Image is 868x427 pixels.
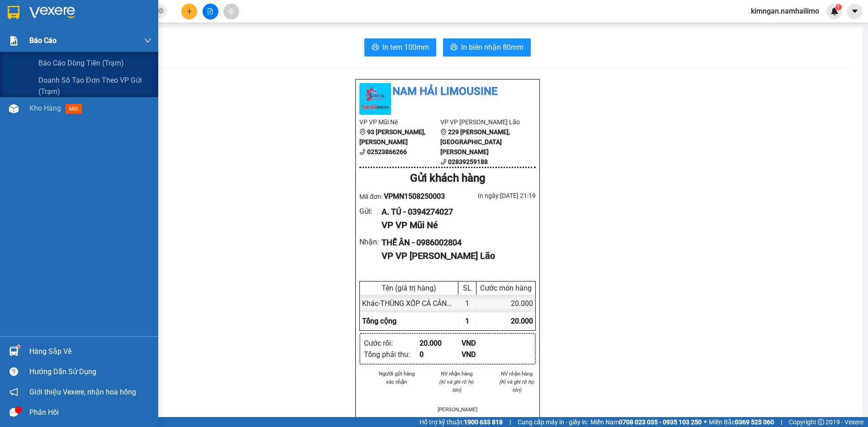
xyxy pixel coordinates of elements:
[9,104,19,113] img: warehouse-icon
[181,4,197,19] button: plus
[9,388,18,396] span: notification
[464,418,503,426] strong: 1900 633 818
[847,4,863,19] button: caret-down
[364,38,436,56] button: printerIn tem 100mm
[377,370,416,386] li: Người gửi hàng xác nhận
[77,29,150,40] div: THẾ ÂN
[438,405,476,413] li: [PERSON_NAME]
[420,349,462,360] div: 0
[144,37,151,44] span: down
[9,408,18,417] span: message
[38,57,124,69] span: Báo cáo dòng tiền (trạm)
[479,284,533,292] div: Cước món hàng
[38,75,151,97] span: Doanh số tạo đơn theo VP gửi (trạm)
[77,8,150,29] div: VP [PERSON_NAME]
[704,420,707,424] span: ⚪️
[29,365,151,379] div: Hướng dẫn sử dụng
[372,43,379,52] span: printer
[440,129,447,135] span: environment
[499,379,534,393] i: (Kí và ghi rõ họ tên)
[359,83,391,115] img: logo.jpg
[359,83,536,100] li: Nam Hải Limousine
[382,218,528,232] div: VP VP Mũi Né
[509,417,511,427] span: |
[818,419,824,425] span: copyright
[830,7,839,15] img: icon-new-feature
[8,29,71,42] div: 0394274027
[590,417,702,427] span: Miền Nam
[518,417,588,427] span: Cung cấp máy in - giấy in:
[9,367,18,376] span: question-circle
[29,345,151,358] div: Hàng sắp về
[367,148,407,155] b: 02523866266
[7,59,21,69] span: CR :
[781,417,782,427] span: |
[359,206,382,217] div: Gửi :
[7,58,72,69] div: 20.000
[439,379,474,393] i: (Kí và ghi rõ họ tên)
[359,236,382,248] div: Nhận :
[619,418,702,426] strong: 0708 023 035 - 0935 103 250
[77,9,99,18] span: Nhận:
[29,35,57,46] span: Báo cáo
[443,38,531,56] button: printerIn biên nhận 80mm
[461,284,474,292] div: SL
[382,42,429,53] span: In tem 100mm
[186,8,193,14] span: plus
[77,40,150,53] div: 0986002804
[359,129,366,135] span: environment
[362,317,396,325] span: Tổng cộng
[203,4,218,19] button: file-add
[461,42,524,53] span: In biên nhận 80mm
[362,299,479,308] span: Khác - THÙNG XỐP CÁ CẢNH NHỎ (0)
[29,386,136,398] span: Giới thiệu Vexere, nhận hoa hồng
[382,206,528,218] div: A. TÚ - 0394274027
[9,347,19,356] img: warehouse-icon
[462,338,504,349] div: VND
[364,349,420,360] div: Tổng phải thu :
[440,128,510,155] b: 229 [PERSON_NAME], [GEOGRAPHIC_DATA][PERSON_NAME]
[511,317,533,325] span: 20.000
[8,6,19,19] img: logo-vxr
[835,4,842,10] sup: 1
[8,9,22,18] span: Gửi:
[458,295,476,312] div: 1
[420,417,503,427] span: Hỗ trợ kỹ thuật:
[228,8,234,14] span: aim
[744,5,826,17] span: kimngan.namhailimo
[359,149,366,155] span: phone
[359,117,440,127] li: VP VP Mũi Né
[158,8,164,14] span: close-circle
[207,8,213,14] span: file-add
[384,192,445,201] span: VPMN1508250003
[8,8,71,19] div: VP Mũi Né
[420,338,462,349] div: 20.000
[9,36,19,46] img: solution-icon
[382,236,528,249] div: THẾ ÂN - 0986002804
[448,191,536,201] div: In ngày: [DATE] 21:19
[359,191,448,202] div: Mã đơn:
[440,117,521,127] li: VP VP [PERSON_NAME] Lão
[66,104,82,114] span: mới
[709,417,774,427] span: Miền Bắc
[851,7,859,15] span: caret-down
[382,249,528,263] div: VP VP [PERSON_NAME] Lão
[450,43,458,52] span: printer
[8,19,71,29] div: A. TÚ
[17,345,20,348] sup: 1
[448,158,488,165] b: 02839259188
[359,128,425,145] b: 93 [PERSON_NAME], [PERSON_NAME]
[462,349,504,360] div: VND
[29,406,151,419] div: Phản hồi
[465,317,469,325] span: 1
[223,4,239,19] button: aim
[359,170,536,187] div: Gửi khách hàng
[362,284,456,292] div: Tên (giá trị hàng)
[476,295,535,312] div: 20.000
[158,7,164,16] span: close-circle
[735,418,774,426] strong: 0369 525 060
[440,159,447,165] span: phone
[497,370,536,378] li: NV nhận hàng
[837,4,840,10] span: 1
[438,370,476,378] li: NV nhận hàng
